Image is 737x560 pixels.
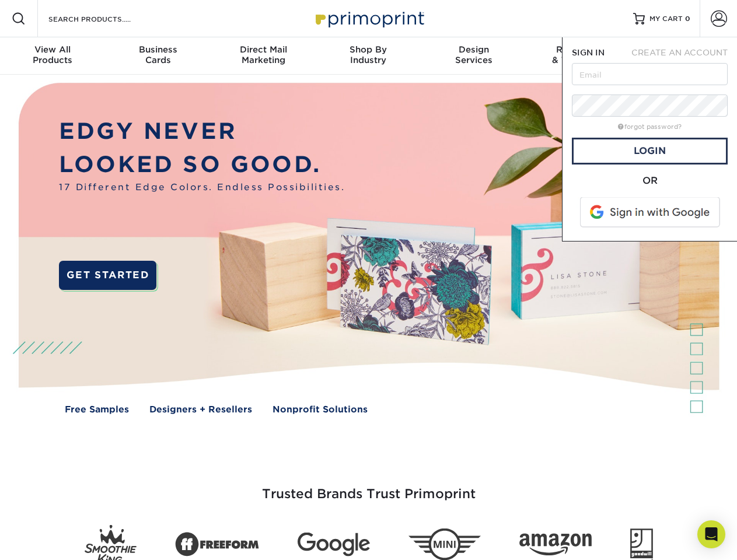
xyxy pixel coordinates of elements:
span: MY CART [649,14,683,24]
img: Google [298,533,370,556]
div: Cards [105,44,210,65]
a: Resources& Templates [526,37,631,75]
a: Login [572,138,728,164]
iframe: Google Customer Reviews [3,524,99,556]
img: Goodwill [630,528,653,560]
a: GET STARTED [59,261,156,290]
img: Amazon [519,534,592,556]
img: Primoprint [310,6,427,31]
input: SEARCH PRODUCTS..... [47,12,161,26]
div: Marketing [211,44,316,65]
span: 17 Different Edge Colors. Endless Possibilities. [59,181,345,194]
a: BusinessCards [105,37,210,75]
div: Open Intercom Messenger [697,520,725,548]
input: Email [572,63,728,85]
span: Design [421,44,526,55]
a: DesignServices [421,37,526,75]
a: Nonprofit Solutions [273,403,368,416]
a: Free Samples [65,403,129,416]
p: LOOKED SO GOOD. [59,148,345,181]
div: Services [421,44,526,65]
span: SIGN IN [572,48,605,57]
span: Business [105,44,210,55]
span: CREATE AN ACCOUNT [631,48,728,57]
p: EDGY NEVER [59,115,345,148]
a: Direct MailMarketing [211,37,316,75]
a: Shop ByIndustry [316,37,421,75]
span: Direct Mail [211,44,316,55]
a: Designers + Resellers [149,403,252,416]
div: OR [572,174,728,188]
span: Shop By [316,44,421,55]
span: 0 [685,15,690,23]
h3: Trusted Brands Trust Primoprint [27,459,710,516]
div: & Templates [526,44,631,65]
span: Resources [526,44,631,55]
a: forgot password? [618,123,682,131]
div: Industry [316,44,421,65]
